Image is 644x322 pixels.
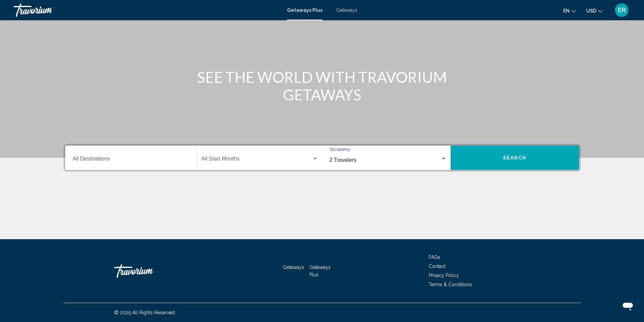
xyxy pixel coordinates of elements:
[586,6,603,16] button: Change currency
[14,3,280,17] a: Travorium
[586,8,596,14] span: USD
[429,273,459,278] a: Privacy Policy
[429,264,446,269] a: Contact
[429,254,440,260] a: FAQs
[114,310,176,315] span: © 2025 All Rights Reserved.
[283,265,304,270] a: Getaways
[114,261,182,281] a: Travorium
[287,7,323,13] a: Getaways Plus
[618,7,626,14] span: ER
[563,8,570,14] span: en
[429,282,472,287] a: Terms & Conditions
[309,265,331,277] a: Getaways Plus
[613,3,630,17] button: User Menu
[330,157,356,163] span: 2 Travelers
[65,146,579,170] div: Search widget
[195,68,449,103] h1: SEE THE WORLD WITH TRAVORIUM GETAWAYS
[336,7,357,13] a: Getaways
[503,155,527,161] span: Search
[563,6,576,16] button: Change language
[451,146,579,170] button: Search
[617,295,639,317] iframe: Botón para iniciar la ventana de mensajería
